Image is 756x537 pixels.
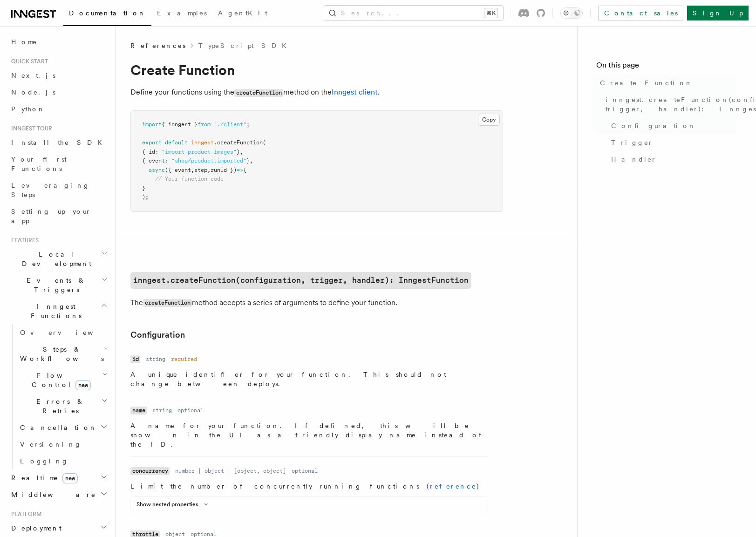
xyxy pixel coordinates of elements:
[157,9,207,17] span: Examples
[16,419,109,436] button: Cancellation
[198,41,292,50] a: TypeScript SDK
[63,3,151,26] a: Documentation
[246,121,250,128] span: ;
[324,6,503,20] button: Search...⌘K
[16,371,102,389] span: Flow Control
[234,89,283,97] code: createFunction
[596,60,737,75] h4: On this page
[263,139,266,146] span: (
[11,72,55,79] span: Next.js
[69,9,146,17] span: Documentation
[7,84,109,101] a: Node.js
[20,457,68,465] span: Logging
[7,272,109,298] button: Events & Triggers
[602,91,737,117] a: inngest.createFunction(configuration, trigger, handler): InngestFunction
[7,177,109,203] a: Leveraging Steps
[292,467,318,475] dd: optional
[171,157,246,164] span: "shop/product.imported"
[130,61,503,78] h1: Create Function
[155,149,158,155] span: :
[11,105,45,113] span: Python
[7,151,109,177] a: Your first Functions
[20,441,82,448] span: Versioning
[136,501,211,508] button: Show nested properties
[194,167,207,173] span: step
[16,423,97,432] span: Cancellation
[130,370,488,388] p: A unique identifier for your function. This should not change between deploys.
[7,250,102,268] span: Local Development
[142,157,165,164] span: { event
[7,246,109,272] button: Local Development
[7,469,109,486] button: Realtimenew
[7,490,96,499] span: Middleware
[11,156,67,172] span: Your first Functions
[7,203,109,229] a: Setting up your app
[162,149,237,155] span: "import-product-images"
[7,58,48,65] span: Quick start
[237,149,240,155] span: }
[152,407,172,414] dd: string
[207,167,211,173] span: ,
[130,407,147,415] code: name
[11,182,90,198] span: Leveraging Steps
[607,117,737,134] a: Configuration
[332,88,378,96] a: Inngest client
[171,355,197,363] dd: required
[165,167,191,173] span: ({ event
[16,436,109,453] a: Versioning
[7,237,39,244] span: Features
[7,486,109,503] button: Middleware
[11,88,55,96] span: Node.js
[611,138,654,147] span: Trigger
[16,324,109,341] a: Overview
[143,299,192,307] code: createFunction
[212,3,273,25] a: AgentKit
[7,134,109,151] a: Install the SDK
[16,397,101,415] span: Errors & Retries
[484,8,497,18] kbd: ⌘K
[149,167,165,173] span: async
[7,510,42,518] span: Platform
[16,345,104,363] span: Steps & Workflows
[130,355,140,363] code: id
[214,121,246,128] span: "./client"
[687,6,749,20] a: Sign Up
[198,121,211,128] span: from
[130,467,170,475] code: concurrency
[162,121,198,128] span: { inngest }
[7,276,102,294] span: Events & Triggers
[11,208,91,224] span: Setting up your app
[11,37,37,47] span: Home
[240,149,243,155] span: ,
[7,523,61,533] span: Deployment
[130,421,488,449] p: A name for your function. If defined, this will be shown in the UI as a friendly display name ins...
[7,473,78,483] span: Realtime
[16,453,109,469] a: Logging
[611,155,657,164] span: Handler
[7,298,109,324] button: Inngest Functions
[142,194,149,200] span: );
[7,101,109,117] a: Python
[151,3,212,25] a: Examples
[191,167,194,173] span: ,
[16,367,109,393] button: Flow Controlnew
[130,272,471,289] a: inngest.createFunction(configuration, trigger, handler): InngestFunction
[130,86,503,99] p: Define your functions using the method on the .
[142,185,145,191] span: }
[607,151,737,168] a: Handler
[596,75,737,91] a: Create Function
[142,139,162,146] span: export
[7,324,109,469] div: Inngest Functions
[600,78,693,88] span: Create Function
[607,134,737,151] a: Trigger
[62,473,78,483] span: new
[16,393,109,419] button: Errors & Retries
[214,139,263,146] span: .createFunction
[218,9,267,17] span: AgentKit
[7,520,109,537] button: Deployment
[250,157,253,164] span: ,
[142,149,155,155] span: { id
[7,67,109,84] a: Next.js
[142,121,162,128] span: import
[611,121,696,130] span: Configuration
